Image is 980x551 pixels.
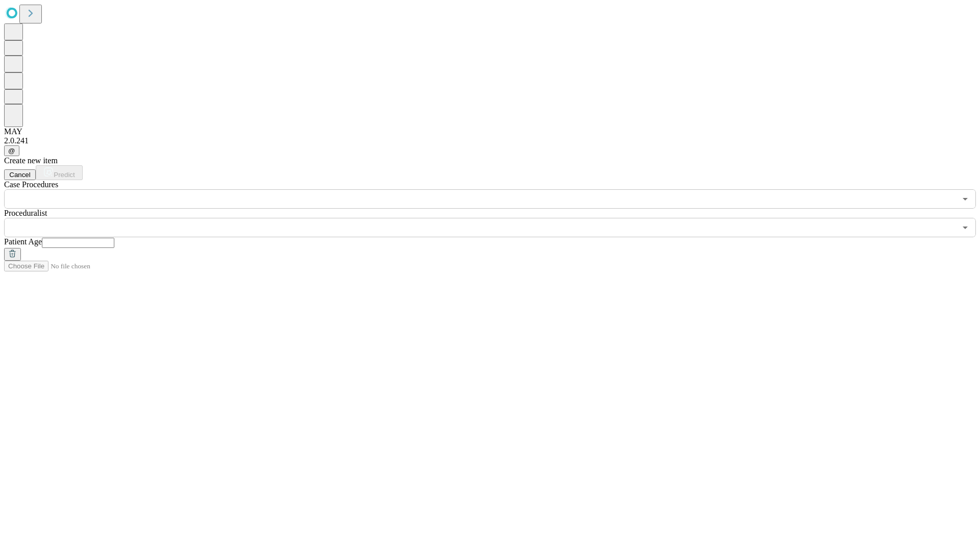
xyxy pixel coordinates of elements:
[4,136,976,145] div: 2.0.241
[958,192,972,206] button: Open
[4,145,19,156] button: @
[4,237,42,246] span: Patient Age
[4,156,58,165] span: Create new item
[4,209,47,217] span: Proceduralist
[8,147,15,155] span: @
[4,180,58,189] span: Scheduled Procedure
[9,171,31,179] span: Cancel
[958,220,972,235] button: Open
[4,127,976,136] div: MAY
[4,169,36,180] button: Cancel
[36,165,83,180] button: Predict
[54,171,75,179] span: Predict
